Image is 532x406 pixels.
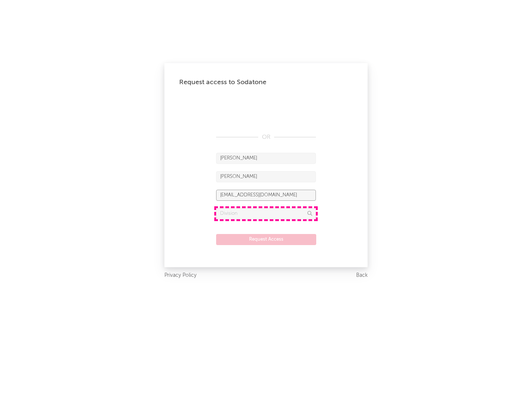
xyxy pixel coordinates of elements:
[216,153,316,164] input: First Name
[164,271,197,280] a: Privacy Policy
[216,208,316,219] input: Division
[216,171,316,182] input: Last Name
[216,133,316,142] div: OR
[356,271,368,280] a: Back
[216,234,316,245] button: Request Access
[216,190,316,201] input: Email
[179,78,353,87] div: Request access to Sodatone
